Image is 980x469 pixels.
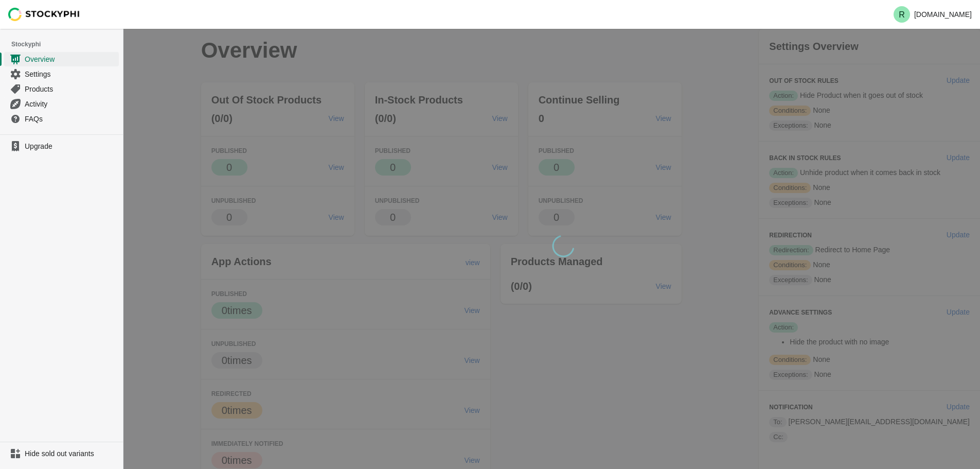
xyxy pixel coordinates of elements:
[4,111,119,126] a: FAQs
[25,99,117,109] span: Activity
[25,54,117,64] span: Overview
[914,10,972,19] p: [DOMAIN_NAME]
[25,141,117,151] span: Upgrade
[25,84,117,94] span: Products
[4,81,119,96] a: Products
[25,448,117,459] span: Hide sold out variants
[8,8,80,21] img: Stockyphi
[894,6,910,23] span: Avatar with initials R
[899,10,905,19] text: R
[4,96,119,111] a: Activity
[11,39,123,49] span: Stockyphi
[4,51,119,66] a: Overview
[4,66,119,81] a: Settings
[4,139,119,153] a: Upgrade
[889,4,976,25] button: Avatar with initials R[DOMAIN_NAME]
[25,114,117,124] span: FAQs
[25,69,117,79] span: Settings
[4,446,119,461] a: Hide sold out variants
